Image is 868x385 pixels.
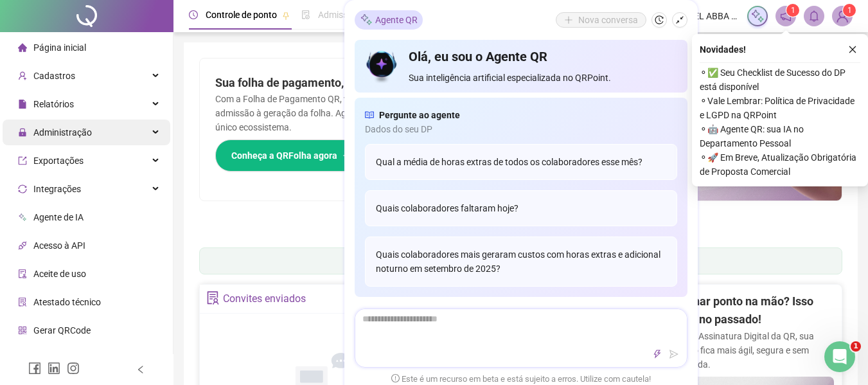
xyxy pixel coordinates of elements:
span: Admissão digital [318,10,384,20]
span: bell [808,10,820,22]
span: Página inicial [33,42,86,53]
span: 1 [791,6,795,15]
span: 1 [851,341,861,352]
span: ⚬ Vale Lembrar: Política de Privacidade e LGPD na QRPoint [700,94,860,122]
span: audit [18,269,27,278]
span: Exportações [33,156,84,166]
span: 1 [847,6,852,15]
span: linkedin [48,362,60,375]
span: ⚬ 🤖 Agente QR: sua IA no Departamento Pessoal [700,122,860,150]
span: Acesso à API [33,240,85,251]
div: Quais colaboradores faltaram hoje? [365,190,677,226]
img: icon [365,48,399,85]
span: thunderbolt [653,350,662,359]
span: api [18,241,27,250]
span: Sua inteligência artificial especializada no QRPoint. [409,71,677,85]
span: Dados do seu DP [365,122,677,136]
p: Com a Folha de Pagamento QR, você faz tudo em um só lugar: da admissão à geração da folha. Agilid... [215,92,506,134]
img: sparkle-icon.fc2bf0ac1784a2077858766a79e2daf3.svg [360,13,373,27]
span: instagram [67,362,80,375]
button: thunderbolt [650,346,665,362]
span: user-add [18,71,27,80]
span: Conheça a QRFolha agora [231,148,337,163]
h4: Olá, eu sou o Agente QR [409,48,677,66]
h2: Assinar ponto na mão? Isso ficou no passado! [671,292,834,329]
span: solution [206,291,220,305]
div: Quais colaboradores mais geraram custos com horas extras e adicional noturno em setembro de 2025? [365,237,677,287]
span: arrow-right [342,151,351,160]
span: Cadastros [33,71,75,81]
span: Agente de IA [33,212,84,222]
span: Novidades ! [700,42,746,57]
span: ⚬ 🚀 Em Breve, Atualização Obrigatória de Proposta Comercial [700,150,860,179]
span: Atestado técnico [33,297,101,307]
button: send [666,346,682,362]
sup: Atualize o seu contato no menu Meus Dados [843,4,856,17]
span: shrink [675,15,684,24]
span: Gerar QRCode [33,325,91,336]
span: sync [18,184,27,193]
span: history [655,15,664,24]
span: solution [18,298,27,307]
span: Controle de ponto [206,10,277,20]
span: Administração [33,127,92,138]
span: qrcode [18,326,27,335]
span: HOTEL ABBA GOIANA EIRELI [676,9,740,23]
p: Com a Assinatura Digital da QR, sua gestão fica mais ágil, segura e sem papelada. [671,329,834,372]
span: facebook [28,362,41,375]
button: Conheça a QRFolha agora [215,139,368,172]
img: sparkle-icon.fc2bf0ac1784a2077858766a79e2daf3.svg [750,9,765,23]
div: Convites enviados [223,288,306,310]
span: clock-circle [189,10,198,19]
span: ⚬ ✅ Seu Checklist de Sucesso do DP está disponível [700,66,860,94]
span: Financeiro [33,354,75,364]
span: read [365,108,374,122]
span: Pergunte ao agente [379,108,460,122]
span: notification [780,10,792,22]
span: exclamation-circle [391,375,400,383]
span: Relatórios [33,99,74,109]
button: Nova conversa [556,12,646,28]
span: home [18,43,27,52]
span: lock [18,128,27,137]
iframe: Intercom live chat [824,341,855,372]
span: close [848,45,857,54]
span: Integrações [33,184,81,194]
h2: Sua folha de pagamento, mais simples do que nunca! [215,74,506,92]
span: export [18,156,27,165]
span: file [18,100,27,109]
span: left [136,365,145,374]
span: pushpin [282,12,290,19]
span: Aceite de uso [33,269,86,279]
img: 27070 [833,6,852,26]
span: file-done [301,10,310,19]
div: Agente QR [355,10,423,30]
sup: 1 [786,4,799,17]
div: Qual a média de horas extras de todos os colaboradores esse mês? [365,144,677,180]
